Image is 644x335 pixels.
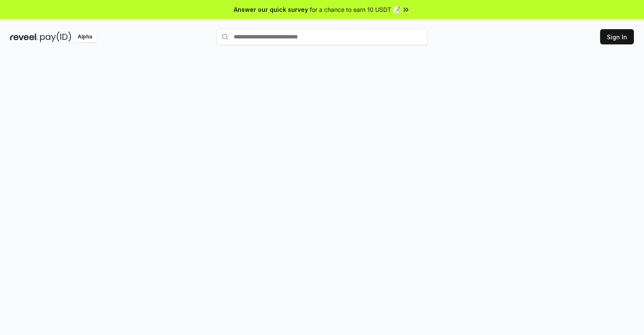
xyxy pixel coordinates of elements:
[310,5,400,14] span: for a chance to earn 10 USDT 📝
[600,29,634,44] button: Sign In
[73,32,97,42] div: Alpha
[40,32,71,42] img: pay_id
[234,5,308,14] span: Answer our quick survey
[10,32,38,42] img: reveel_dark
